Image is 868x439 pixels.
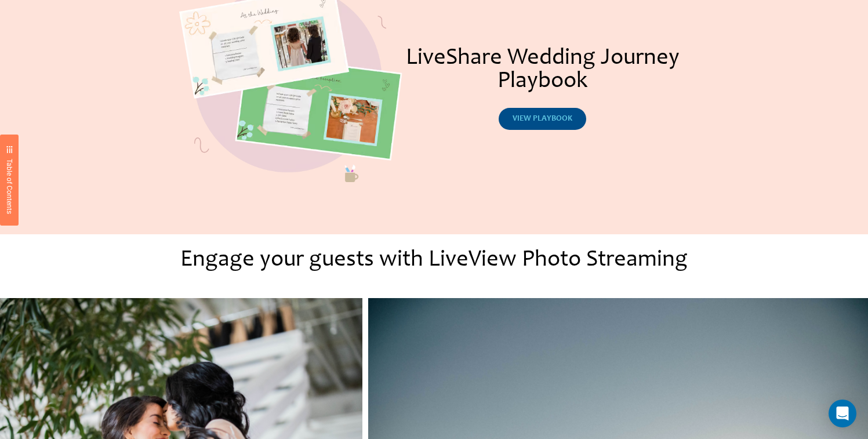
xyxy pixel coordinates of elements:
a: view playbook [499,108,586,130]
span: Table of Contents [5,159,13,214]
h1: LiveShare Wedding Journey Playbook [402,47,683,93]
span: view playbook [513,115,572,123]
div: Open Intercom Messenger [829,400,856,427]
